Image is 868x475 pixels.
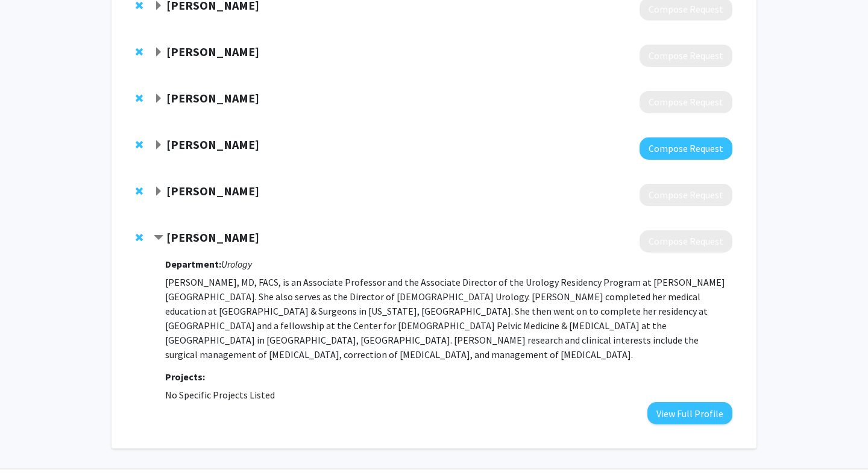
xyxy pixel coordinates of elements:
button: Compose Request to Alana Murphy [640,230,732,253]
span: Expand Rebecca Chiffer Bookmark [154,94,163,104]
strong: [PERSON_NAME] [166,44,259,59]
button: Compose Request to Howard Krein [640,45,732,67]
span: Remove Ryan Heffelfinger from bookmarks [136,1,143,10]
button: View Full Profile [647,402,732,424]
span: Expand Matthew Jenkins Bookmark [154,140,163,150]
strong: [PERSON_NAME] [166,137,259,152]
strong: [PERSON_NAME] [166,183,259,198]
span: Contract Alana Murphy Bookmark [154,233,163,243]
strong: Department: [165,258,221,270]
span: Remove Howard Krein from bookmarks [136,47,143,57]
p: [PERSON_NAME], MD, FACS, is an Associate Professor and the Associate Director of the Urology Resi... [165,275,732,362]
strong: Projects: [165,371,205,383]
span: Remove Alana Murphy from bookmarks [136,233,143,242]
span: Expand Howard Krein Bookmark [154,48,163,57]
button: Compose Request to Rebecca Chiffer [640,91,732,113]
iframe: Chat [9,421,51,466]
span: No Specific Projects Listed [165,389,275,401]
button: Compose Request to Stephanie Jackson-Cullison [640,184,732,206]
button: Compose Request to Matthew Jenkins [640,137,732,160]
span: Expand Ryan Heffelfinger Bookmark [154,1,163,11]
span: Remove Matthew Jenkins from bookmarks [136,140,143,149]
span: Remove Rebecca Chiffer from bookmarks [136,93,143,103]
span: Expand Stephanie Jackson-Cullison Bookmark [154,187,163,197]
strong: [PERSON_NAME] [166,230,259,245]
span: Remove Stephanie Jackson-Cullison from bookmarks [136,186,143,196]
strong: [PERSON_NAME] [166,90,259,105]
i: Urology [221,258,252,270]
